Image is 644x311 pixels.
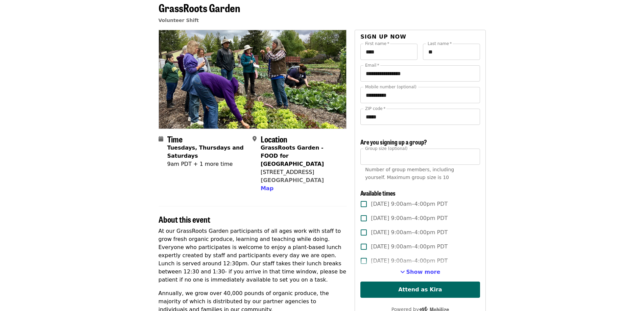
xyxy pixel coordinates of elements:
label: First name [365,42,389,46]
img: GrassRoots Garden organized by FOOD For Lane County [159,30,347,128]
span: [DATE] 9:00am–4:00pm PDT [371,228,448,237]
i: calendar icon [159,136,163,142]
strong: GrassRoots Garden - FOOD for [GEOGRAPHIC_DATA] [261,145,324,167]
p: At our GrassRoots Garden participants of all ages work with staff to grow fresh organic produce, ... [159,227,347,284]
span: Time [167,133,183,145]
label: Email [365,63,379,67]
input: First name [360,44,418,60]
span: [DATE] 9:00am–4:00pm PDT [371,257,448,265]
span: Location [261,133,287,145]
span: [DATE] 9:00am–4:00pm PDT [371,200,448,208]
input: Mobile number (optional) [360,87,480,103]
div: [STREET_ADDRESS] [261,168,341,176]
strong: Tuesdays, Thursdays and Saturdays [167,145,244,159]
button: Map [261,184,273,193]
input: Email [360,65,480,82]
span: Are you signing up a group? [360,137,427,146]
span: Number of group members, including yourself. Maximum group size is 10 [365,167,454,180]
a: Volunteer Shift [159,18,199,23]
span: About this event [159,213,210,225]
input: [object Object] [360,149,480,165]
div: 9am PDT + 1 more time [167,160,247,168]
label: ZIP code [365,107,385,111]
a: [GEOGRAPHIC_DATA] [261,177,324,183]
input: ZIP code [360,109,480,125]
span: Available times [360,188,396,197]
span: [DATE] 9:00am–4:00pm PDT [371,243,448,251]
button: See more timeslots [400,268,440,276]
span: Show more [406,269,440,275]
label: Mobile number (optional) [365,85,416,89]
i: map-marker-alt icon [253,136,257,142]
span: Sign up now [360,34,406,40]
label: Last name [428,42,452,46]
span: [DATE] 9:00am–4:00pm PDT [371,214,448,222]
span: Group size (optional) [365,146,407,151]
input: Last name [423,44,480,60]
button: Attend as Kira [360,282,480,298]
span: Map [261,185,273,192]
